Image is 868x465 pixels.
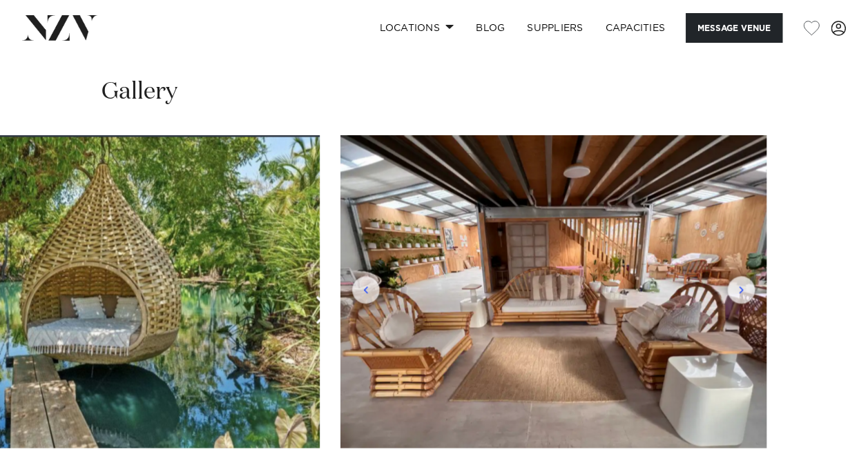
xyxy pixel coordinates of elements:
[465,13,516,43] a: BLOG
[22,15,97,40] img: nzv-logo.png
[686,13,782,43] button: Message Venue
[368,13,465,43] a: Locations
[516,13,594,43] a: SUPPLIERS
[595,13,677,43] a: Capacities
[340,135,766,448] swiper-slide: 10 / 10
[102,77,177,108] h2: Gallery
